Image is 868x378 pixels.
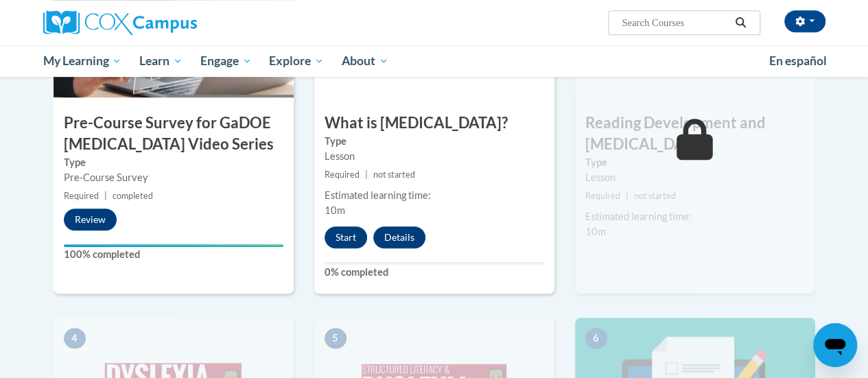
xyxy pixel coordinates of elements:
span: En español [769,54,827,68]
span: | [104,191,107,201]
h3: Reading Development and [MEDICAL_DATA] [575,113,815,155]
a: En español [760,47,836,75]
button: Details [373,226,425,248]
span: My Learning [43,53,121,69]
span: completed [113,191,153,201]
span: Required [585,191,620,201]
span: 6 [585,328,607,349]
span: not started [634,191,676,201]
div: Estimated learning time: [325,188,544,203]
span: 10m [585,226,606,237]
a: My Learning [34,45,131,77]
a: Explore [260,45,333,77]
div: Lesson [325,149,544,164]
a: Learn [130,45,191,77]
span: 4 [64,328,86,349]
button: Start [325,226,367,248]
div: Main menu [33,45,836,77]
button: Account Settings [784,10,825,32]
h3: What is [MEDICAL_DATA]? [314,113,554,134]
span: Explore [269,53,324,69]
img: Cox Campus [43,10,197,35]
span: Required [325,169,360,180]
label: Type [64,155,283,170]
label: 0% completed [325,265,544,280]
span: Learn [139,53,183,69]
label: Type [585,155,805,170]
span: 5 [325,328,347,349]
span: not started [373,169,415,180]
div: Pre-Course Survey [64,170,283,185]
span: Engage [200,53,252,69]
a: Engage [191,45,261,77]
span: | [626,191,629,201]
div: Lesson [585,170,805,185]
h3: Pre-Course Survey for GaDOE [MEDICAL_DATA] Video Series [54,113,294,155]
iframe: Button to launch messaging window [813,323,857,367]
button: Search [730,14,751,31]
div: Estimated learning time: [585,209,805,224]
a: About [333,45,397,77]
span: 10m [325,204,345,216]
label: Type [325,134,544,149]
a: Cox Campus [43,10,290,35]
input: Search Courses [620,14,730,31]
div: Your progress [64,244,283,247]
button: Review [64,209,117,231]
span: About [342,53,388,69]
span: | [365,169,368,180]
span: Required [64,191,99,201]
label: 100% completed [64,247,283,262]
